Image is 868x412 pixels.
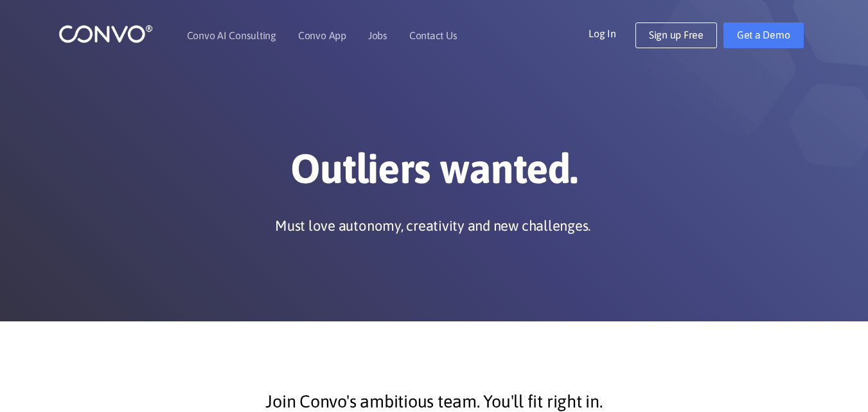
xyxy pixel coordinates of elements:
a: Convo App [298,30,346,40]
a: Convo AI Consulting [187,30,276,40]
img: logo_1.png [58,24,153,44]
a: Contact Us [409,30,457,40]
a: Log In [589,22,635,43]
a: Get a Demo [723,22,804,48]
h1: Outliers wanted. [78,144,791,203]
a: Sign up Free [635,22,717,48]
p: Must love autonomy, creativity and new challenges. [275,216,590,235]
a: Jobs [368,30,387,40]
